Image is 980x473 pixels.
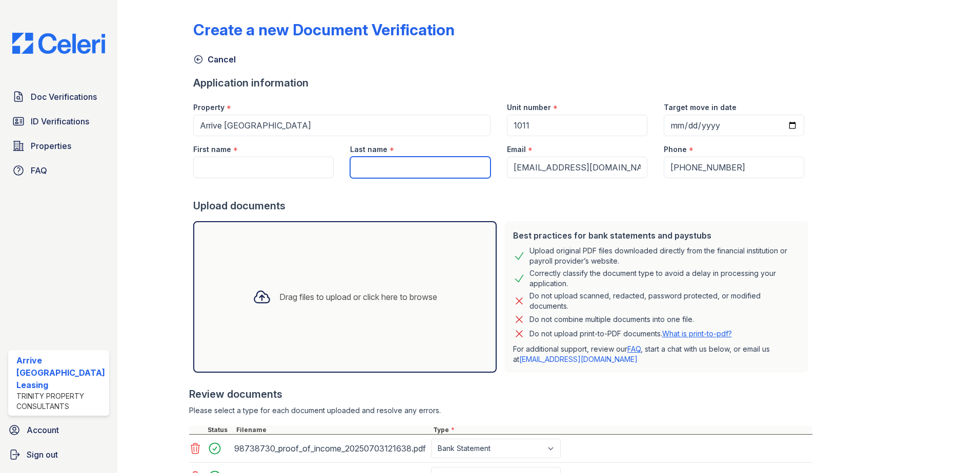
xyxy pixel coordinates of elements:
div: Drag files to upload or click here to browse [279,291,437,303]
span: Properties [31,140,71,152]
a: FAQ [8,160,109,181]
a: Cancel [193,53,236,66]
div: Upload original PDF files downloaded directly from the financial institution or payroll provider’... [529,246,800,266]
label: Property [193,102,224,113]
div: Best practices for bank statements and paystubs [513,229,800,242]
a: Account [4,420,113,440]
div: Review documents [189,387,812,401]
a: ID Verifications [8,111,109,132]
div: Status [206,426,234,434]
div: Application information [193,76,812,90]
a: Sign out [4,444,113,465]
div: Arrive [GEOGRAPHIC_DATA] Leasing [16,354,105,391]
label: Last name [350,144,387,155]
span: Account [27,424,59,436]
div: 98738730_proof_of_income_20250703121638.pdf [234,440,427,457]
div: Trinity Property Consultants [16,391,105,412]
label: Target move in date [664,102,737,113]
a: What is print-to-pdf? [662,329,732,338]
label: Unit number [507,102,551,113]
p: Do not upload print-to-PDF documents. [529,329,732,339]
div: Please select a type for each document uploaded and resolve any errors. [189,405,812,416]
a: Doc Verifications [8,87,109,107]
div: Do not upload scanned, redacted, password protected, or modified documents. [529,291,800,311]
label: Phone [664,144,687,155]
span: Sign out [27,448,58,461]
span: Doc Verifications [31,91,97,103]
div: Do not combine multiple documents into one file. [529,313,694,326]
img: CE_Logo_Blue-a8612792a0a2168367f1c8372b55b34899dd931a85d93a1a3d3e32e68fde9ad4.png [4,33,113,54]
div: Filename [234,426,431,434]
label: First name [193,144,231,155]
div: Upload documents [193,199,812,213]
p: For additional support, review our , start a chat with us below, or email us at [513,344,800,364]
div: Type [431,426,812,434]
a: Properties [8,136,109,156]
span: ID Verifications [31,115,89,127]
span: FAQ [31,164,47,177]
label: Email [507,144,526,155]
div: Correctly classify the document type to avoid a delay in processing your application. [529,268,800,289]
a: FAQ [627,345,641,353]
a: [EMAIL_ADDRESS][DOMAIN_NAME] [519,355,638,363]
div: Create a new Document Verification [193,20,455,39]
